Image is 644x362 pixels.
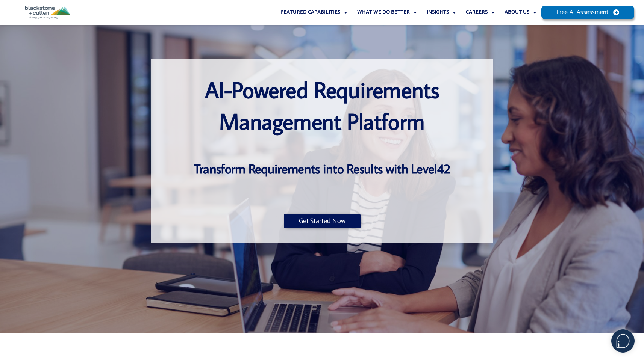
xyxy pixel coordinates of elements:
[166,74,478,137] h1: AI-Powered Requirements Management Platform
[556,9,608,15] span: Free AI Assessment
[612,330,634,352] img: users%2F5SSOSaKfQqXq3cFEnIZRYMEs4ra2%2Fmedia%2Fimages%2F-Bulle%20blanche%20sans%20fond%20%2B%20ma...
[166,160,478,177] h3: Transform Requirements into Results with Level42
[284,214,361,228] a: Get Started Now
[299,218,345,225] span: Get Started Now
[541,6,635,19] a: Free AI Assessment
